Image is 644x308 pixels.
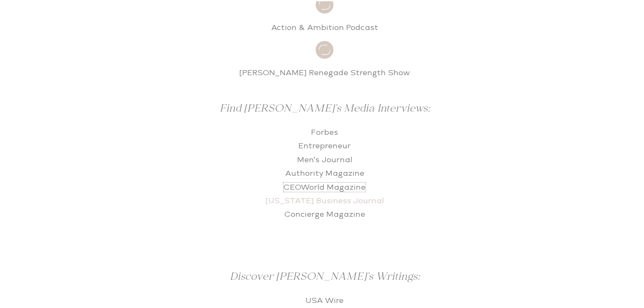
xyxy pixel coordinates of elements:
[306,294,344,304] a: USA Wire
[239,67,410,76] a: [PERSON_NAME] Renegade Strength Show
[311,126,338,136] a: Forbes
[284,181,366,191] a: CEOWorld Magazine
[219,99,430,116] em: Find [PERSON_NAME]’s Media Interviews:
[265,195,384,204] a: [US_STATE] Business Journal
[297,154,352,163] a: Men’s Journal
[229,267,420,284] em: Discover [PERSON_NAME]’s Writings:
[271,22,378,31] a: Action & Ambition Podcast
[284,208,365,218] a: Concierge Magazine
[285,167,364,177] a: Authority Magazine
[298,140,351,149] a: Entrepreneur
